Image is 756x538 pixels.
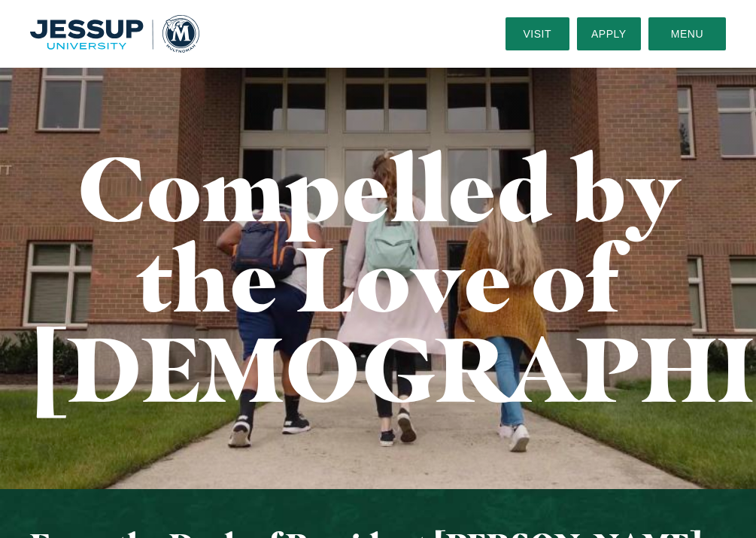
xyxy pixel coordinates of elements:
h1: Compelled by the Love of [DEMOGRAPHIC_DATA] [30,143,726,414]
img: Multnomah University Logo [30,15,199,53]
a: Apply [577,17,641,50]
a: Home [30,15,199,53]
button: Menu [648,17,726,50]
a: Visit [506,17,569,50]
